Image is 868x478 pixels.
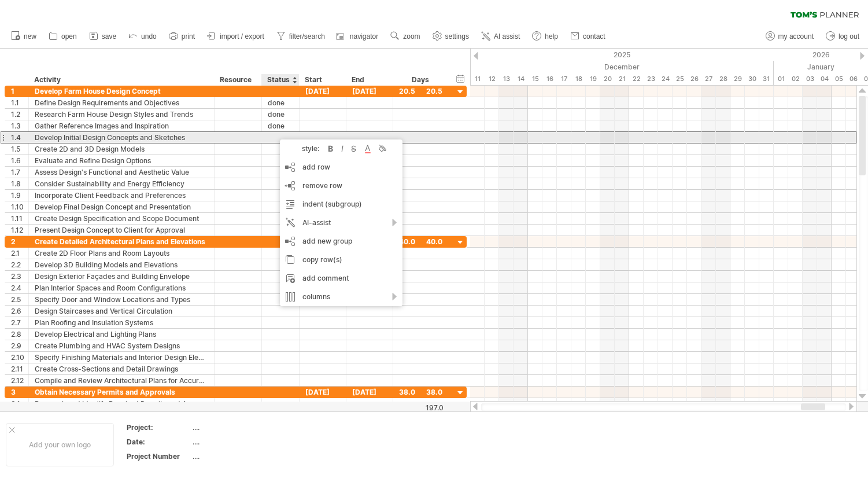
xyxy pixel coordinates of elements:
div: Status [267,74,293,86]
div: 40.0 [399,236,442,247]
span: open [61,32,77,41]
div: add comment [280,269,402,288]
div: Define Design Requirements and Objectives [35,97,208,108]
div: AI-assist [280,214,402,232]
div: End [352,74,386,86]
span: filter/search [289,32,325,41]
div: Saturday, 20 December 2025 [600,73,615,85]
a: new [8,29,40,44]
div: Wednesday, 17 December 2025 [557,73,571,85]
div: Monday, 15 December 2025 [528,73,542,85]
span: import / export [220,32,264,41]
div: 2.4 [11,282,28,293]
div: Develop 3D Building Models and Elevations [35,259,208,270]
div: [DATE] [346,86,393,97]
div: 1.11 [11,213,28,224]
div: 1.2 [11,109,28,120]
div: Compile and Review Architectural Plans for Accuracy and Completeness [35,375,208,386]
div: Date: [127,437,190,447]
div: Days [393,74,448,86]
div: Specify Door and Window Locations and Types [35,294,208,305]
div: 20.5 [399,86,442,97]
div: 2 [11,236,28,247]
div: style: [285,144,325,153]
div: 2.7 [11,317,28,328]
div: Tuesday, 6 January 2026 [846,73,860,85]
div: columns [280,288,402,306]
div: 2.2 [11,259,28,270]
div: Monday, 22 December 2025 [629,73,644,85]
span: help [545,32,558,41]
div: Add your own logo [6,423,114,466]
div: 38.0 [399,387,442,398]
div: Incorporate Client Feedback and Preferences [35,190,208,201]
span: undo [141,32,157,41]
div: [DATE] [300,86,346,97]
div: Sunday, 28 December 2025 [716,73,730,85]
div: Research Farm House Design Styles and Trends [35,109,208,120]
div: Evaluate and Refine Design Options [35,155,208,166]
div: Create 2D Floor Plans and Room Layouts [35,248,208,259]
div: 1.10 [11,201,28,212]
div: 1.6 [11,155,28,166]
div: Consider Sustainability and Energy Efficiency [35,178,208,189]
span: remove row [302,181,342,190]
div: Monday, 29 December 2025 [730,73,745,85]
div: 2.12 [11,375,28,386]
div: 2.3 [11,271,28,282]
div: Resource [220,74,255,86]
div: Start [305,74,339,86]
div: Tuesday, 30 December 2025 [745,73,759,85]
span: settings [445,32,469,41]
div: Thursday, 25 December 2025 [673,73,687,85]
div: done [268,97,293,108]
div: Friday, 12 December 2025 [485,73,499,85]
div: 1.7 [11,167,28,178]
a: my account [763,29,817,44]
div: Plan Roofing and Insulation Systems [35,317,208,328]
div: Friday, 26 December 2025 [687,73,701,85]
a: settings [430,29,472,44]
div: Assess Design's Functional and Aesthetic Value [35,167,208,178]
span: zoom [403,32,420,41]
div: 2.11 [11,363,28,374]
a: undo [125,29,160,44]
div: 1 [11,86,28,97]
div: 1.5 [11,144,28,155]
span: new [24,32,36,41]
div: Sunday, 14 December 2025 [514,73,528,85]
span: navigator [350,32,378,41]
div: 3 [11,387,28,398]
span: contact [583,32,605,41]
div: Friday, 2 January 2026 [788,73,803,85]
div: 2.6 [11,306,28,317]
div: Saturday, 3 January 2026 [803,73,817,85]
a: zoom [387,29,423,44]
div: Develop Final Design Concept and Presentation [35,201,208,212]
a: filter/search [274,29,328,44]
div: Create Plumbing and HVAC System Designs [35,340,208,351]
div: Project Number [127,451,190,461]
div: 2.5 [11,294,28,305]
div: Present Design Concept to Client for Approval [35,225,208,236]
div: Develop Initial Design Concepts and Sketches [35,132,208,143]
div: Develop Farm House Design Concept [35,86,208,97]
div: Create 2D and 3D Design Models [35,144,208,155]
div: Develop Electrical and Lighting Plans [35,329,208,340]
div: Saturday, 27 December 2025 [701,73,716,85]
div: Create Cross-Sections and Detail Drawings [35,363,208,374]
div: Wednesday, 31 December 2025 [759,73,774,85]
div: Sunday, 4 January 2026 [817,73,832,85]
span: print [182,32,195,41]
div: add new group [280,232,402,251]
span: AI assist [494,32,520,41]
div: [DATE] [300,387,346,398]
div: 1.1 [11,97,28,108]
a: AI assist [478,29,523,44]
a: print [166,29,198,44]
a: contact [567,29,609,44]
a: open [46,29,80,44]
a: help [529,29,562,44]
span: save [102,32,116,41]
div: 2.8 [11,329,28,340]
